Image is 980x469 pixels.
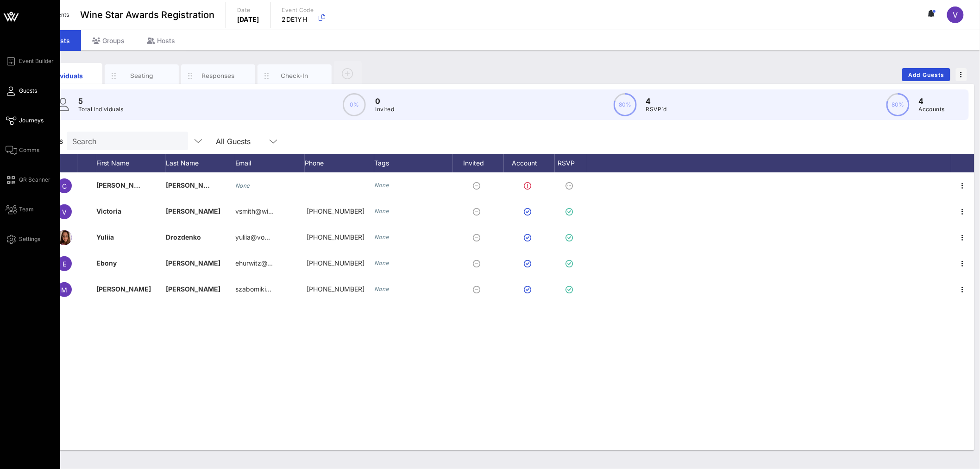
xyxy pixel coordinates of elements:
[235,198,274,224] p: vsmith@wi…
[237,15,259,24] p: [DATE]
[19,87,37,95] span: Guests
[78,95,124,107] p: 5
[6,204,34,215] a: Team
[374,182,389,189] i: None
[62,286,68,294] span: M
[453,154,504,172] div: Invited
[19,176,50,184] span: QR Scanner
[374,154,453,172] div: Tags
[19,57,54,65] span: Event Builder
[19,205,34,214] span: Team
[237,6,259,15] p: Date
[63,260,66,268] span: E
[902,68,950,81] button: Add Guests
[908,71,945,78] span: Add Guests
[19,146,39,154] span: Comms
[166,207,220,215] span: [PERSON_NAME]
[62,182,67,190] span: C
[6,145,39,156] a: Comms
[307,207,364,215] span: +18456374845
[166,154,235,172] div: Last Name
[953,10,958,19] span: V
[307,233,364,241] span: +5567999556132
[235,276,271,302] p: szabomiki…
[96,154,166,172] div: First Name
[282,15,314,24] p: 2DE1YH
[96,233,114,241] span: Yuliia
[374,208,389,215] i: None
[235,154,305,172] div: Email
[374,285,389,292] i: None
[374,260,389,266] i: None
[96,207,121,215] span: Victoria
[19,116,44,125] span: Journeys
[374,234,389,241] i: None
[235,250,273,276] p: ehurwitz@…
[307,285,364,293] span: +40741187073
[235,224,270,250] p: yuliia@vo…
[81,30,136,51] div: Groups
[121,71,163,80] div: Seating
[919,95,945,107] p: 4
[166,233,201,241] span: Drozdenko
[646,105,667,114] p: RSVP`d
[375,105,394,114] p: Invited
[504,154,555,172] div: Account
[78,105,124,114] p: Total Individuals
[282,6,314,15] p: Event Code
[307,259,364,267] span: +16466249249
[375,95,394,107] p: 0
[947,6,964,23] div: V
[235,182,250,189] i: None
[166,259,220,267] span: [PERSON_NAME]
[216,137,251,146] div: All Guests
[45,71,86,81] div: Individuals
[136,30,186,51] div: Hosts
[919,105,945,114] p: Accounts
[62,208,67,216] span: V
[210,132,284,150] div: All Guests
[166,181,220,189] span: [PERSON_NAME]
[166,285,220,293] span: [PERSON_NAME]
[6,115,44,126] a: Journeys
[19,235,40,243] span: Settings
[6,85,37,96] a: Guests
[80,8,214,22] span: Wine Star Awards Registration
[274,71,315,80] div: Check-In
[96,259,117,267] span: Ebony
[6,174,50,185] a: QR Scanner
[6,234,40,245] a: Settings
[6,56,54,67] a: Event Builder
[96,285,151,293] span: [PERSON_NAME]
[646,95,667,107] p: 4
[198,71,239,80] div: Responses
[96,181,151,189] span: [PERSON_NAME]
[555,154,587,172] div: RSVP
[305,154,374,172] div: Phone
